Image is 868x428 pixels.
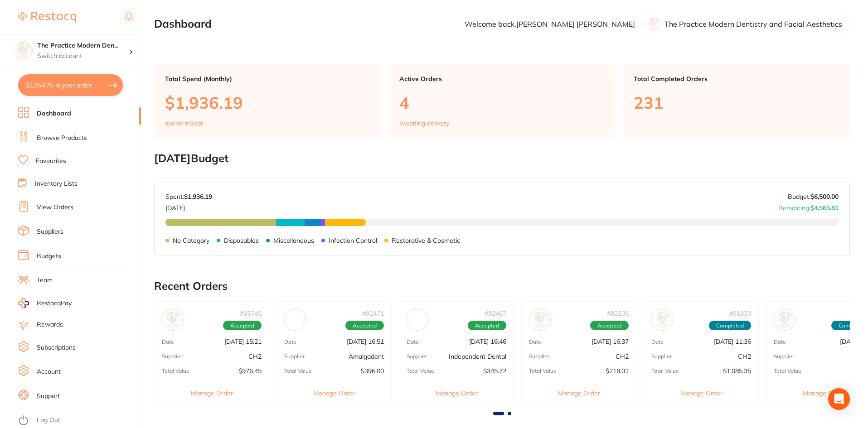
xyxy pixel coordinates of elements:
[634,75,839,82] p: Total Completed Orders
[776,311,793,328] img: CH2
[36,157,66,166] a: Favourites
[18,12,76,23] img: Restocq Logo
[37,109,71,118] a: Dashboard
[18,414,138,428] button: Log Out
[623,64,850,138] a: Total Completed Orders231
[284,339,296,345] p: Date
[590,321,629,331] span: Accepted
[774,353,794,360] p: Supplier
[664,20,842,28] p: The Practice Modern Dentistry and Facial Aesthetics
[828,388,850,410] div: Open Intercom Messenger
[592,338,629,345] p: [DATE] 16:37
[774,368,801,374] p: Total Value
[165,75,370,82] p: Total Spend (Monthly)
[529,353,549,360] p: Supplier
[37,416,60,425] a: Log Out
[485,310,506,317] p: # 92467
[173,237,209,244] p: No Category
[162,339,174,345] p: Date
[286,311,304,328] img: Amalgadent
[347,338,384,345] p: [DATE] 16:51
[468,321,506,331] span: Accepted
[531,311,548,328] img: CH2
[37,134,87,143] a: Browse Products
[162,368,189,374] p: Total Value
[35,179,78,188] a: Inventory Lists
[37,41,129,50] h4: The Practice Modern Dentistry and Facial Aesthetics
[37,343,76,352] a: Subscriptions
[709,321,751,331] span: Completed
[362,310,384,317] p: # 92471
[162,353,182,360] p: Supplier
[449,353,506,360] p: Independent Dental
[37,320,63,329] a: Rewards
[349,353,384,360] p: Amalgadent
[18,298,29,308] img: RestocqPay
[284,368,312,374] p: Total Value
[224,338,262,345] p: [DATE] 15:21
[607,310,629,317] p: # 92205
[154,280,850,293] h2: Recent Orders
[184,192,212,201] strong: $1,936.19
[465,20,635,28] p: Welcome back, [PERSON_NAME] [PERSON_NAME]
[651,368,679,374] p: Total Value
[329,237,377,244] p: Infection Control
[654,311,671,328] img: CH2
[399,75,605,82] p: Active Orders
[18,298,72,308] a: RestocqPay
[729,310,751,317] p: # 91830
[407,339,419,345] p: Date
[399,382,514,404] button: Manage Order
[154,152,850,165] h2: [DATE] Budget
[238,367,262,375] p: $976.45
[277,382,391,404] button: Manage Order
[223,321,262,331] span: Accepted
[37,392,60,401] a: Support
[165,93,370,112] p: $1,936.19
[165,201,212,212] p: [DATE]
[778,201,839,212] p: Remaining:
[407,368,434,374] p: Total Value
[606,367,629,375] p: $218.02
[529,339,541,345] p: Date
[522,382,636,404] button: Manage Order
[788,193,839,200] p: Budget:
[165,193,212,200] p: Spent:
[634,93,839,112] p: 231
[37,252,61,261] a: Budgets
[37,52,129,61] p: Switch account
[714,338,751,345] p: [DATE] 11:36
[399,120,449,127] p: Awaiting delivery
[14,42,32,60] img: The Practice Modern Dentistry and Facial Aesthetics
[738,353,751,360] p: CH2
[37,367,61,376] a: Account
[273,237,314,244] p: Miscellaneous
[18,7,76,28] a: Restocq Logo
[810,192,839,201] strong: $6,500.00
[774,339,786,345] p: Date
[37,299,72,308] span: RestocqPay
[651,339,664,345] p: Date
[37,276,53,285] a: Team
[616,353,629,360] p: CH2
[248,353,262,360] p: CH2
[345,321,384,331] span: Accepted
[361,367,384,375] p: $396.00
[240,310,262,317] p: # 93745
[164,311,181,328] img: CH2
[723,367,751,375] p: $1,085.35
[284,353,305,360] p: Supplier
[651,353,672,360] p: Supplier
[154,64,381,138] a: Total Spend (Monthly)$1,936.19spend inSept
[810,204,839,212] strong: $4,563.81
[224,237,259,244] p: Disposables
[644,382,758,404] button: Manage Order
[399,93,605,112] p: 4
[155,382,269,404] button: Manage Order
[37,227,63,236] a: Suppliers
[388,64,616,138] a: Active Orders4Awaiting delivery
[18,74,123,96] button: $2,354.75 in your order
[392,237,460,244] p: Restorative & Cosmetic
[165,120,203,127] p: spend in Sept
[407,353,427,360] p: Supplier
